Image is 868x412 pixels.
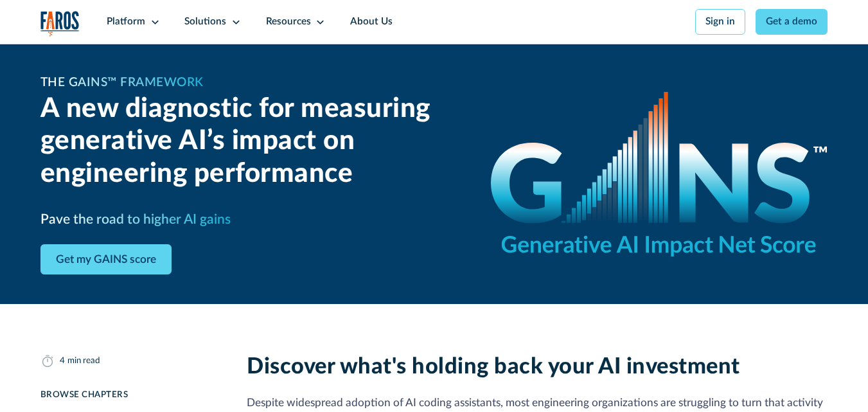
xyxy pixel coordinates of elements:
[67,354,100,367] div: min read
[60,354,65,367] div: 4
[40,210,231,230] h3: Pave the road to higher AI gains
[266,15,311,30] div: Resources
[695,9,746,35] a: Sign in
[40,11,80,37] a: home
[184,15,226,30] div: Solutions
[40,93,461,190] h2: A new diagnostic for measuring generative AI’s impact on engineering performance
[40,11,80,37] img: Logo of the analytics and reporting company Faros.
[107,15,145,30] div: Platform
[247,354,828,380] h2: Discover what's holding back your AI investment
[40,388,218,401] div: Browse Chapters
[40,244,172,274] a: Get my GAINS score
[491,92,828,256] img: GAINS - the Generative AI Impact Net Score logo
[756,9,828,35] a: Get a demo
[40,74,204,93] h1: The GAINS™ Framework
